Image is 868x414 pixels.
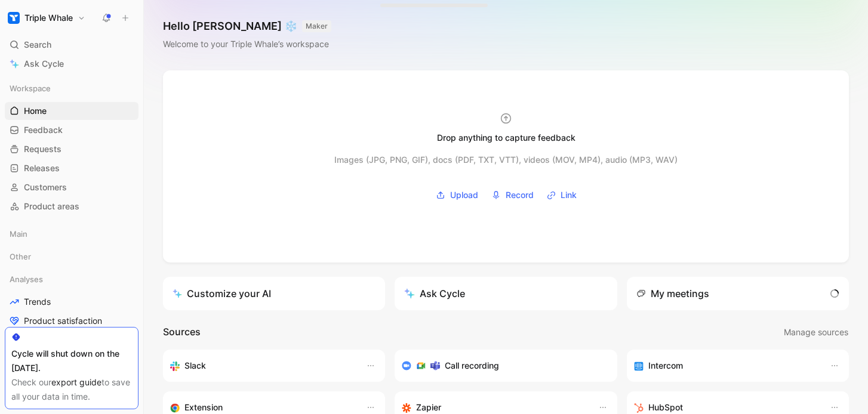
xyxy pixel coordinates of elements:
[24,124,63,136] span: Feedback
[5,270,138,349] div: AnalysesTrendsProduct satisfactionDashboard - Global
[163,19,331,33] h1: Hello [PERSON_NAME] ❄️
[163,37,331,51] div: Welcome to your Triple Whale’s workspace
[5,79,138,97] div: Workspace
[783,325,849,340] button: Manage sources
[24,162,60,174] span: Releases
[5,270,138,288] div: Analyses
[10,82,51,94] span: Workspace
[11,375,132,404] div: Check our to save all your data in time.
[8,12,20,24] img: Triple Whale
[334,153,678,167] div: Images (JPG, PNG, GIF), docs (PDF, TXT, VTT), videos (MOV, MP4), audio (MP3, WAV)
[5,121,138,139] a: Feedback
[5,225,138,243] div: Main
[487,186,538,204] button: Record
[24,181,67,193] span: Customers
[432,186,482,204] button: Upload
[163,325,201,340] h2: Sources
[11,347,132,375] div: Cycle will shut down on the [DATE].
[5,36,138,54] div: Search
[402,359,600,373] div: Record & transcribe meetings from Zoom, Meet & Teams.
[561,188,577,202] span: Link
[5,225,138,246] div: Main
[24,105,47,117] span: Home
[5,197,138,215] a: Product areas
[163,277,385,310] a: Customize your AI
[5,178,138,196] a: Customers
[170,359,354,373] div: Sync your customers, send feedback and get updates in Slack
[634,359,818,373] div: Sync your customers, send feedback and get updates in Intercom
[184,359,206,373] h3: Slack
[636,286,709,301] div: My meetings
[24,315,102,327] span: Product satisfaction
[24,57,64,71] span: Ask Cycle
[10,228,27,240] span: Main
[404,286,465,301] div: Ask Cycle
[437,131,575,145] div: Drop anything to capture feedback
[5,10,88,26] button: Triple WhaleTriple Whale
[450,188,478,202] span: Upload
[445,359,499,373] h3: Call recording
[395,277,617,310] button: Ask Cycle
[648,359,683,373] h3: Intercom
[24,143,61,155] span: Requests
[5,248,138,265] div: Other
[302,20,331,32] button: MAKER
[784,325,848,339] span: Manage sources
[10,251,31,262] span: Other
[24,296,51,308] span: Trends
[5,312,138,330] a: Product satisfaction
[543,186,581,204] button: Link
[5,159,138,177] a: Releases
[24,38,51,52] span: Search
[173,286,271,301] div: Customize your AI
[24,200,79,212] span: Product areas
[5,102,138,120] a: Home
[24,13,73,23] h1: Triple Whale
[5,55,138,73] a: Ask Cycle
[51,377,101,387] a: export guide
[5,293,138,311] a: Trends
[10,273,43,285] span: Analyses
[5,140,138,158] a: Requests
[5,248,138,269] div: Other
[506,188,534,202] span: Record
